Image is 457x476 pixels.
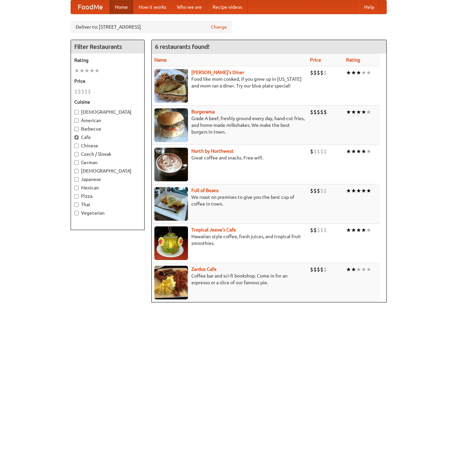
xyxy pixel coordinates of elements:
[154,69,188,103] img: sallys.jpg
[74,152,79,156] input: Czech / Slovak
[74,109,141,115] label: [DEMOGRAPHIC_DATA]
[74,134,141,141] label: Cafe
[78,88,81,95] li: $
[361,187,366,194] li: ★
[310,226,313,234] li: $
[351,69,356,76] li: ★
[74,210,141,216] label: Vegetarian
[356,226,361,234] li: ★
[71,21,232,33] div: Deliver to: [STREET_ADDRESS]
[323,108,327,116] li: $
[74,184,141,191] label: Mexican
[351,266,356,273] li: ★
[191,109,215,114] a: Burgerama
[317,148,320,155] li: $
[346,108,351,116] li: ★
[310,57,321,63] a: Price
[74,160,79,165] input: German
[84,88,88,95] li: $
[359,0,380,14] a: Help
[207,0,247,14] a: Recipe videos
[351,187,356,194] li: ★
[356,108,361,116] li: ★
[313,187,317,194] li: $
[172,0,207,14] a: Who we are
[74,57,141,64] h5: Rating
[317,69,320,76] li: $
[154,115,305,135] p: Grade A beef, freshly ground every day, hand-cut fries, and home-made milkshakes. We make the bes...
[74,194,79,198] input: Pizza
[310,69,313,76] li: $
[356,148,361,155] li: ★
[74,193,141,199] label: Pizza
[74,117,141,124] label: American
[346,266,351,273] li: ★
[74,99,141,105] h5: Cuisine
[346,226,351,234] li: ★
[313,226,317,234] li: $
[81,88,84,95] li: $
[320,226,323,234] li: $
[323,69,327,76] li: $
[317,187,320,194] li: $
[191,188,219,193] a: Full of Beans
[74,203,79,207] input: Thai
[74,88,78,95] li: $
[310,148,313,155] li: $
[74,186,79,190] input: Mexican
[133,0,172,14] a: How it works
[74,118,79,123] input: American
[211,24,227,30] a: Change
[154,57,167,63] a: Name
[88,88,91,95] li: $
[191,70,244,75] a: [PERSON_NAME]'s Diner
[366,187,371,194] li: ★
[351,108,356,116] li: ★
[361,148,366,155] li: ★
[74,176,141,183] label: Japanese
[356,187,361,194] li: ★
[74,169,79,173] input: [DEMOGRAPHIC_DATA]
[71,40,144,53] h4: Filter Restaurants
[79,67,84,74] li: ★
[313,69,317,76] li: $
[74,110,79,114] input: [DEMOGRAPHIC_DATA]
[310,108,313,116] li: $
[191,227,236,232] a: Tropical Jeeve's Cafe
[361,266,366,273] li: ★
[317,266,320,273] li: $
[74,78,141,84] h5: Price
[191,266,217,272] b: Zardoz Cafe
[323,226,327,234] li: $
[154,76,305,89] p: Food like mom cooked, if you grew up in [US_STATE] and mom ran a diner. Try our blue plate special!
[313,108,317,116] li: $
[191,148,234,154] a: North by Northwest
[366,69,371,76] li: ★
[323,187,327,194] li: $
[74,125,141,132] label: Barbecue
[323,266,327,273] li: $
[74,159,141,166] label: German
[361,108,366,116] li: ★
[74,142,141,149] label: Chinese
[366,266,371,273] li: ★
[74,201,141,208] label: Thai
[154,233,305,247] p: Hawaiian style coffee, fresh juices, and tropical fruit smoothies.
[94,67,100,74] li: ★
[313,148,317,155] li: $
[154,266,188,299] img: zardoz.jpg
[110,0,133,14] a: Home
[320,148,323,155] li: $
[74,211,79,215] input: Vegetarian
[351,148,356,155] li: ★
[320,69,323,76] li: $
[155,43,210,50] ng-pluralize: 6 restaurants found!
[74,168,141,174] label: [DEMOGRAPHIC_DATA]
[154,187,188,221] img: beans.jpg
[366,148,371,155] li: ★
[89,67,94,74] li: ★
[313,266,317,273] li: $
